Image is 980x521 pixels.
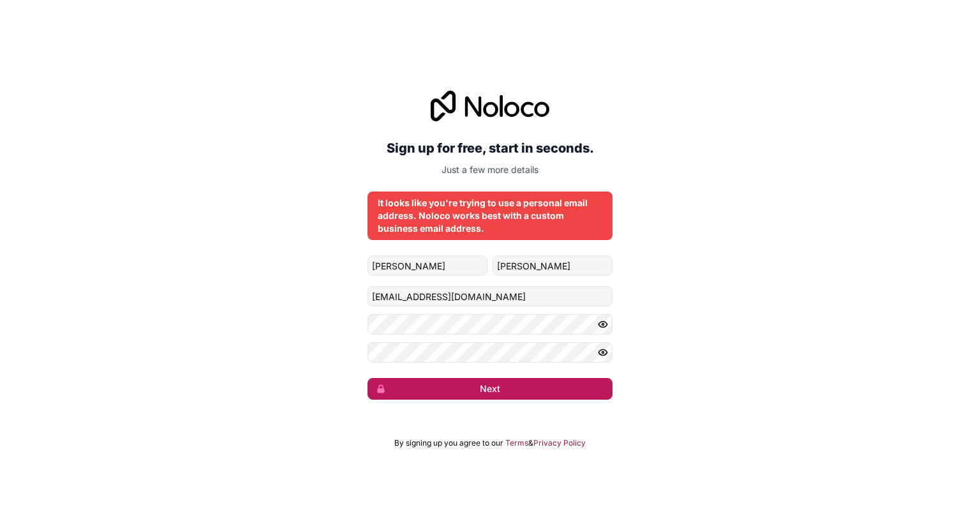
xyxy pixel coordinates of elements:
span: & [528,438,533,448]
div: It looks like you're trying to use a personal email address. Noloco works best with a custom busi... [378,197,602,235]
span: By signing up you agree to our [394,438,503,448]
input: Email address [367,286,612,306]
p: Just a few more details [367,163,612,176]
button: Next [367,378,612,400]
input: given-name [367,255,487,276]
a: Terms [505,438,528,448]
h2: Sign up for free, start in seconds. [367,137,612,160]
a: Privacy Policy [533,438,586,448]
input: Confirm password [367,342,612,363]
input: Password [367,314,612,335]
input: family-name [493,255,612,276]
